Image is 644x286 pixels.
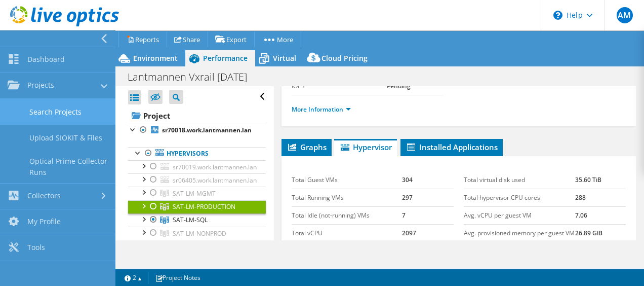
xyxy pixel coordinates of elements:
[321,53,368,63] span: Cloud Pricing
[173,216,208,224] span: SAT-LM-SQL
[387,82,411,90] b: Pending
[575,206,626,224] td: 7.06
[287,142,327,152] span: Graphs
[162,126,252,134] b: sr70018.work.lantmannen.lan
[402,171,454,189] td: 304
[133,53,178,63] span: Environment
[402,224,454,242] td: 2097
[402,206,454,224] td: 7
[273,53,296,63] span: Virtual
[128,108,266,124] a: Project
[128,124,266,137] a: sr70018.work.lantmannen.lan
[173,176,257,185] span: sr06405.work.lantmannen.lan
[128,173,266,187] a: sr06405.work.lantmannen.lan
[173,189,216,198] span: SAT-LM-MGMT
[128,200,266,213] a: SAT-LM-PRODUCTION
[464,224,575,242] td: Avg. provisioned memory per guest VM
[148,271,208,284] a: Project Notes
[292,224,401,242] td: Total vCPU
[464,206,575,224] td: Avg. vCPU per guest VM
[117,271,149,284] a: 2
[617,7,633,23] span: AM
[173,202,235,211] span: SAT-LM-PRODUCTION
[292,206,401,224] td: Total Idle (not-running) VMs
[128,213,266,227] a: SAT-LM-SQL
[575,189,626,206] td: 288
[339,142,392,152] span: Hypervisor
[292,189,401,206] td: Total Running VMs
[118,31,167,47] a: Reports
[173,229,226,238] span: SAT-LM-NONPROD
[553,11,562,20] svg: \n
[575,224,626,242] td: 26.89 GiB
[167,31,208,47] a: Share
[575,171,626,189] td: 35.60 TiB
[292,81,387,91] label: IOPS
[128,147,266,160] a: Hypervisors
[173,163,257,171] span: sr70019.work.lantmannen.lan
[128,227,266,240] a: SAT-LM-NONPROD
[254,31,301,47] a: More
[208,31,255,47] a: Export
[123,71,263,83] h1: Lantmannen Vxrail [DATE]
[292,105,351,114] a: More Information
[464,171,575,189] td: Total virtual disk used
[402,189,454,206] td: 297
[464,189,575,206] td: Total hypervisor CPU cores
[128,160,266,173] a: sr70019.work.lantmannen.lan
[292,171,401,189] td: Total Guest VMs
[128,187,266,200] a: SAT-LM-MGMT
[203,53,248,63] span: Performance
[406,142,498,152] span: Installed Applications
